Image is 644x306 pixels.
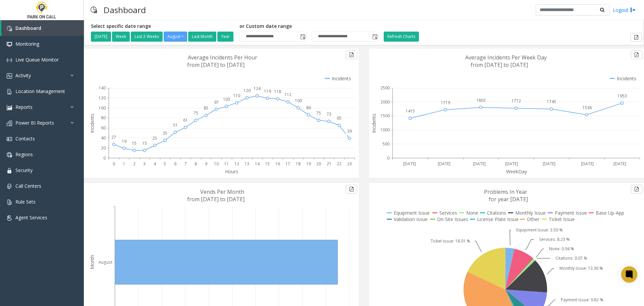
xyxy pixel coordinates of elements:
[316,110,321,116] text: 75
[631,185,642,193] button: Export to pdf
[438,161,450,167] text: [DATE]
[1,20,84,36] a: Dashboard
[473,161,486,167] text: [DATE]
[99,259,112,265] text: August
[380,113,390,119] text: 1500
[613,161,626,167] text: [DATE]
[184,161,187,167] text: 7
[223,96,230,102] text: 103
[431,238,470,244] text: Ticket Issue: 18.01 %
[382,141,389,147] text: 500
[543,161,555,167] text: [DATE]
[91,2,97,18] img: pageIcon
[7,136,12,142] img: 'icon'
[15,199,36,205] span: Rule Sets
[380,127,390,133] text: 1000
[15,104,33,110] span: Reports
[254,86,261,91] text: 124
[91,24,234,29] h5: Select specific date range
[133,161,136,167] text: 2
[255,161,260,167] text: 14
[380,85,390,91] text: 2500
[152,135,157,141] text: 25
[15,88,65,94] span: Location Management
[113,161,115,167] text: 0
[123,161,125,167] text: 1
[555,255,587,261] text: Citations: 0.07 %
[163,130,167,136] text: 35
[465,54,547,61] text: Average Incidents Per Week Day
[7,42,12,47] img: 'icon'
[131,32,163,42] button: Last 2 Weeks
[516,227,563,233] text: Equipment Issue: 3.50 %
[559,265,603,271] text: Monthly Issue: 13.36 %
[205,161,207,167] text: 9
[183,117,188,123] text: 61
[7,200,12,205] img: 'icon'
[143,161,146,167] text: 3
[306,105,311,111] text: 86
[346,185,357,193] button: Export to pdf
[187,61,245,69] text: from [DATE] to [DATE]
[15,56,59,63] span: Live Queue Monitor
[441,100,450,105] text: 1719
[111,134,116,140] text: 27
[337,115,341,121] text: 65
[7,73,12,79] img: 'icon'
[306,161,311,167] text: 19
[7,184,12,189] img: 'icon'
[285,161,290,167] text: 17
[7,89,12,94] img: 'icon'
[173,122,178,128] text: 51
[101,125,106,131] text: 60
[188,54,257,61] text: Average Incidents Per Hour
[347,128,352,134] text: 39
[327,111,331,117] text: 73
[15,72,31,79] span: Activity
[101,135,106,141] text: 40
[582,105,592,111] text: 1538
[371,32,378,41] span: Toggle popup
[7,57,12,63] img: 'icon'
[132,140,137,146] text: 15
[91,32,111,42] button: [DATE]
[337,161,341,167] text: 22
[347,161,352,167] text: 23
[618,93,627,99] text: 1953
[15,25,41,31] span: Dashboard
[630,6,636,13] img: logout
[200,188,244,195] text: Vends Per Month
[7,215,12,221] img: 'icon'
[549,246,574,252] text: None: 0.94 %
[233,93,240,98] text: 110
[99,85,106,91] text: 140
[15,120,54,126] span: Power BI Reports
[164,32,187,42] button: August
[103,155,106,161] text: 0
[154,161,156,167] text: 4
[89,255,95,269] text: Month
[581,161,594,167] text: [DATE]
[384,32,419,42] button: Refresh Charts
[214,161,219,167] text: 10
[234,161,239,167] text: 12
[15,135,35,142] span: Contacts
[561,297,603,303] text: Payment Issue: 9.82 %
[7,105,12,110] img: 'icon'
[15,183,41,189] span: Call Centers
[112,32,130,42] button: Week
[122,138,126,144] text: 19
[506,168,527,175] text: WeekDay
[204,105,208,111] text: 85
[245,161,249,167] text: 13
[188,32,216,42] button: Last Month
[299,32,306,41] span: Toggle popup
[7,121,12,126] img: 'icon'
[539,236,570,242] text: Services: 8.23 %
[275,161,280,167] text: 16
[99,105,106,111] text: 100
[327,161,331,167] text: 21
[346,50,357,59] button: Export to pdf
[631,50,642,59] button: Export to pdf
[631,33,642,42] button: Export to pdf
